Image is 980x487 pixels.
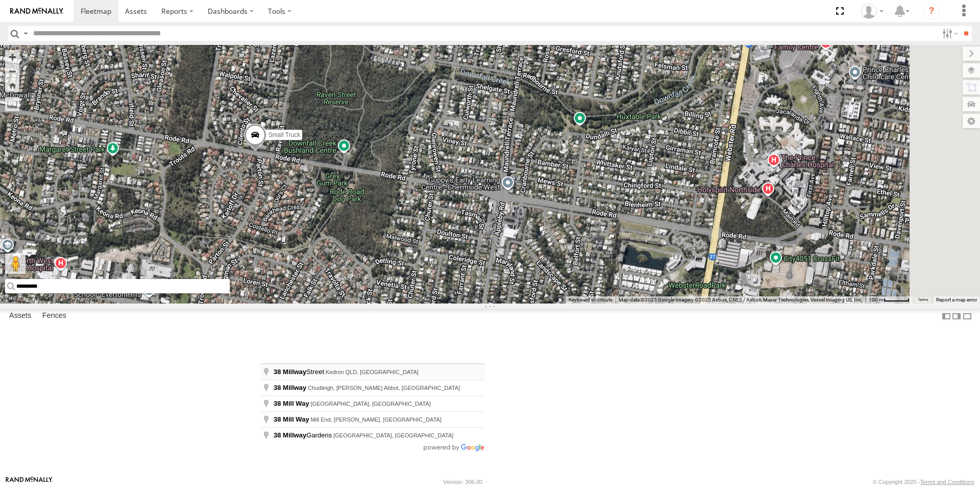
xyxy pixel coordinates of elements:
label: Assets [4,309,36,323]
span: [GEOGRAPHIC_DATA], [GEOGRAPHIC_DATA] [311,401,431,407]
span: Chudleigh, [PERSON_NAME] Abbot, [GEOGRAPHIC_DATA] [308,385,460,391]
label: Fences [37,309,71,323]
span: Mill Way [283,400,309,407]
span: Millway [283,368,306,376]
img: rand-logo.svg [10,8,63,15]
span: Kedron QLD, [GEOGRAPHIC_DATA] [326,369,419,375]
label: Hide Summary Table [962,309,972,323]
label: Search Query [21,26,30,41]
a: Report a map error [936,297,977,303]
span: 100 m [869,297,884,303]
span: Street [274,368,326,376]
span: 38 [274,431,281,439]
div: Laura Van Bruggen [857,4,887,19]
a: Terms and Conditions [920,479,974,485]
label: Dock Summary Table to the Right [951,309,962,323]
span: Mill End, [PERSON_NAME], [GEOGRAPHIC_DATA] [311,416,442,423]
button: Map scale: 100 m per 47 pixels [866,296,913,304]
button: Zoom out [5,64,19,78]
span: Millway [283,384,306,391]
label: Dock Summary Table to the Left [941,309,951,323]
span: 38 [274,384,281,391]
button: Drag Pegman onto the map to open Street View [5,253,26,274]
button: Zoom Home [5,78,19,92]
span: Gardens [274,431,333,439]
label: Map Settings [963,114,980,128]
div: © Copyright 2025 - [873,479,974,485]
a: Visit our Website [6,477,53,487]
span: 38 [274,368,281,376]
span: Mill Way [283,415,309,423]
button: Keyboard shortcuts [569,296,612,304]
label: Measure [5,97,19,111]
a: Terms [918,297,928,302]
span: Millway [283,431,306,439]
label: Search Filter Options [938,26,960,41]
div: Version: 306.00 [444,479,482,485]
button: Zoom in [5,50,19,64]
span: Small Truck [268,131,301,138]
i: ? [923,3,940,19]
span: 38 [274,415,281,423]
span: Map data ©2025 Google Imagery ©2025 Airbus, CNES / Airbus, Maxar Technologies, Vexcel Imaging US,... [619,297,863,303]
span: 38 [274,400,281,407]
span: [GEOGRAPHIC_DATA], [GEOGRAPHIC_DATA] [333,432,453,438]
